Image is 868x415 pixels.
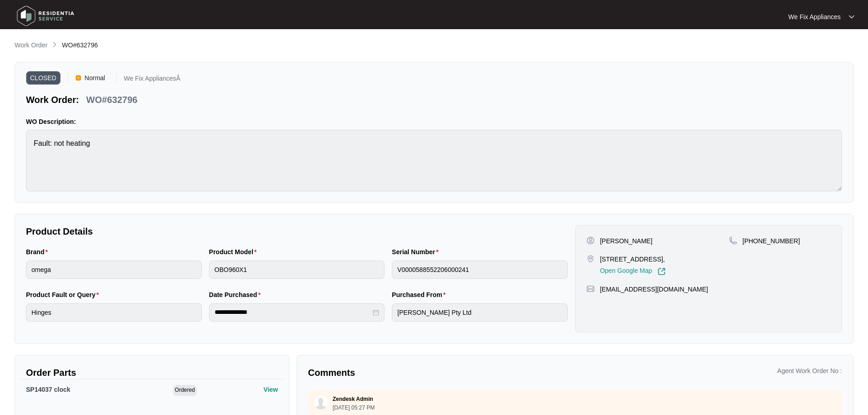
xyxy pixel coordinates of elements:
input: Purchased From [392,303,568,322]
label: Brand [26,247,51,256]
span: WO#632796 [62,41,98,49]
input: Brand [26,261,202,279]
p: Work Order [15,41,47,50]
p: View [263,385,278,394]
p: Product Details [26,225,568,238]
p: [STREET_ADDRESS], [600,255,666,264]
img: user-pin [586,236,595,245]
img: residentia service logo [14,2,77,30]
span: SP14037 clock [26,386,70,393]
p: [PERSON_NAME] [600,236,652,246]
p: WO Description: [26,117,842,126]
textarea: Fault: not heating [26,130,842,191]
p: Order Parts [26,366,278,379]
span: Ordered [173,385,197,396]
p: Agent Work Order No : [777,366,842,375]
input: Serial Number [392,261,568,279]
img: Link-External [657,267,666,276]
span: Normal [81,71,109,85]
img: user.svg [314,396,328,410]
img: chevron-right [51,41,58,48]
img: Vercel Logo [76,75,81,81]
p: [EMAIL_ADDRESS][DOMAIN_NAME] [600,285,708,294]
label: Product Fault or Query [26,290,103,299]
img: map-pin [729,236,737,245]
p: WO#632796 [86,93,137,106]
a: Work Order [13,41,49,51]
input: Product Fault or Query [26,303,202,322]
label: Serial Number [392,247,442,256]
img: dropdown arrow [849,15,854,19]
a: Open Google Map [600,267,666,276]
label: Product Model [209,247,261,256]
p: [PHONE_NUMBER] [743,236,800,246]
p: Comments [308,366,569,379]
p: [DATE] 05:27 PM [333,405,375,410]
img: map-pin [586,255,595,263]
p: Work Order: [26,93,79,106]
label: Purchased From [392,290,449,299]
img: map-pin [586,285,595,293]
p: We Fix AppliancesÂ [124,75,180,85]
input: Date Purchased [215,307,371,317]
p: We Fix Appliances [788,12,841,21]
p: Zendesk Admin [333,395,373,403]
input: Product Model [209,261,385,279]
label: Date Purchased [209,290,264,299]
span: CLOSED [26,71,61,85]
